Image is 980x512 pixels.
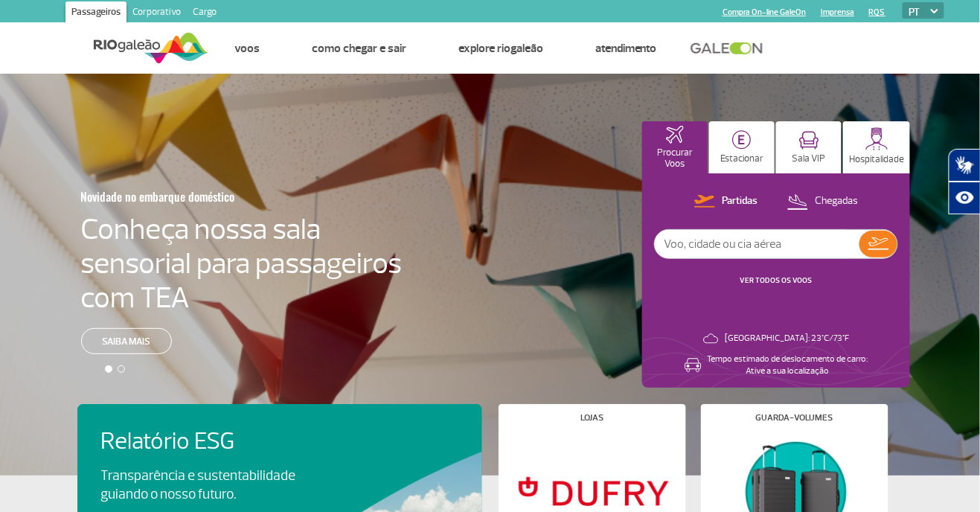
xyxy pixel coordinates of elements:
[650,147,700,170] p: Procurar Voos
[725,333,849,345] p: [GEOGRAPHIC_DATA]: 23°C/73°F
[234,41,260,56] a: Voos
[865,127,888,150] img: hospitality.svg
[187,1,222,25] a: Cargo
[816,194,859,208] p: Chegadas
[101,467,313,504] p: Transparência e sustentabilidade guiando o nosso futuro.
[756,414,833,422] h4: Guarda-volumes
[732,130,752,150] img: carParkingHome.svg
[126,1,187,25] a: Corporativo
[666,126,684,144] img: airplaneHomeActive.svg
[849,154,904,165] p: Hospitalidade
[690,192,763,211] button: Partidas
[709,121,775,173] button: Estacionar
[723,194,758,208] p: Partidas
[740,275,813,285] a: VER TODOS OS VOOS
[101,428,458,504] a: Relatório ESGTransparência e sustentabilidade guiando o nosso futuro.
[580,414,603,422] h4: Lojas
[655,230,859,258] input: Voo, cidade ou cia aérea
[708,353,868,377] p: Tempo estimado de deslocamento de carro: Ative a sua localização
[949,149,980,214] div: Plugin de acessibilidade da Hand Talk.
[720,153,763,164] p: Estacionar
[642,121,708,173] button: Procurar Voos
[81,212,403,315] h4: Conheça nossa sala sensorial para passageiros com TEA
[843,121,910,173] button: Hospitalidade
[312,41,406,56] a: Como chegar e sair
[458,41,543,56] a: Explore RIOgaleão
[821,7,854,17] a: Imprensa
[776,121,842,173] button: Sala VIP
[949,149,980,182] button: Abrir tradutor de língua de sinais.
[723,7,806,17] a: Compra On-line GaleOn
[65,1,126,25] a: Passageiros
[949,182,980,214] button: Abrir recursos assistivos.
[783,192,863,211] button: Chegadas
[101,428,338,455] h4: Relatório ESG
[81,181,330,212] h3: Novidade no embarque doméstico
[792,153,826,164] p: Sala VIP
[736,275,817,287] button: VER TODOS OS VOOS
[799,131,819,150] img: vipRoom.svg
[869,7,885,17] a: RQS
[595,41,657,56] a: Atendimento
[81,328,172,354] a: Saiba mais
